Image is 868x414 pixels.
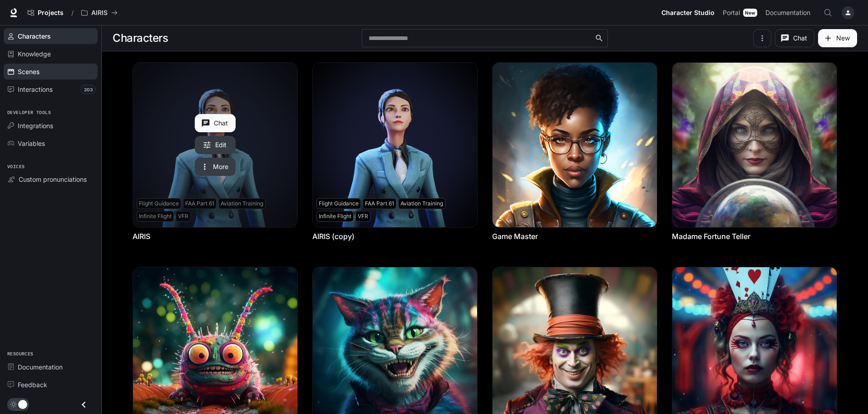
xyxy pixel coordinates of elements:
h1: Characters [113,29,168,47]
a: Documentation [4,359,98,375]
a: AIRIS [133,231,150,241]
button: New [818,29,857,47]
a: Go to projects [24,4,68,22]
a: Variables [4,135,98,151]
img: Madame Fortune Teller [672,63,837,227]
a: Custom pronunciations [4,171,98,187]
span: Character Studio [661,7,715,19]
button: All workspaces [77,4,122,22]
a: Integrations [4,118,98,134]
a: AIRIS [133,63,297,227]
a: Game Master [492,231,538,241]
span: Interactions [18,85,53,94]
span: Documentation [18,362,63,372]
a: Interactions [4,81,98,97]
span: Portal [723,7,740,19]
img: AIRIS (copy) [313,63,477,227]
a: Scenes [4,64,98,80]
button: Open Command Menu [819,4,837,22]
span: Knowledge [18,49,51,59]
a: Madame Fortune Teller [672,231,750,241]
span: Integrations [18,121,53,130]
span: Documentation [765,7,810,19]
span: Scenes [18,67,39,76]
div: New [743,9,757,17]
span: Dark mode toggle [18,399,27,409]
a: Knowledge [4,46,98,62]
img: Game Master [493,63,657,227]
span: 203 [81,85,96,94]
span: Characters [18,31,51,41]
a: Character Studio [658,4,718,22]
button: Chat with AIRIS [195,114,236,132]
button: Chat [775,29,814,47]
button: More actions [195,158,236,176]
div: / [68,8,77,18]
a: Characters [4,28,98,44]
a: PortalNew [719,4,761,22]
span: Feedback [18,380,47,389]
a: Feedback [4,377,98,393]
a: AIRIS (copy) [312,231,355,241]
span: Variables [18,139,45,148]
button: Close drawer [74,395,94,414]
span: Custom pronunciations [19,175,87,184]
a: Documentation [762,4,817,22]
a: Edit AIRIS [195,136,236,154]
span: Projects [38,9,64,17]
p: AIRIS [91,9,108,17]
